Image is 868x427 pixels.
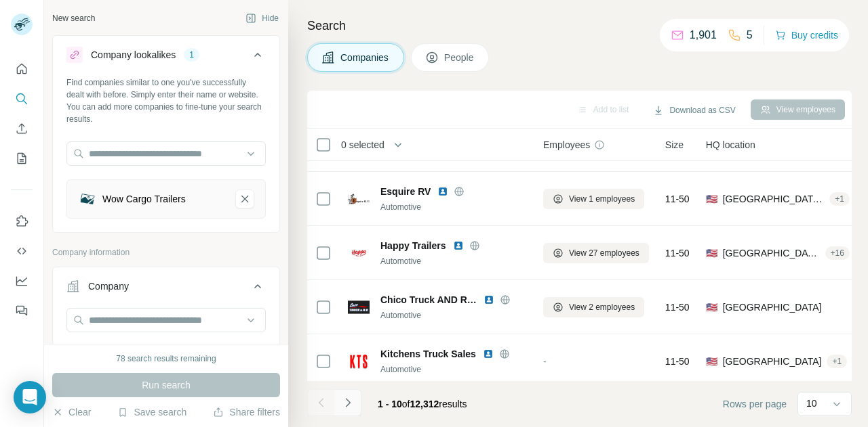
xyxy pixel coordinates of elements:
h4: Search [307,16,852,35]
img: Wow Cargo Trailers-logo [78,189,97,208]
button: Company [53,270,279,308]
img: Logo of Happy Trailers [348,242,370,264]
button: View 27 employees [543,243,649,263]
button: Wow Cargo Trailers-remove-button [235,189,254,208]
img: Logo of Chico Truck AND R.V. [348,296,370,318]
span: 1 - 10 [378,399,402,409]
button: Use Surfe API [11,239,33,263]
button: Dashboard [11,269,33,293]
span: 🇺🇸 [706,300,717,314]
p: Company information [52,246,280,259]
button: Use Surfe on LinkedIn [11,209,33,233]
button: My lists [11,146,33,171]
div: New search [52,12,95,24]
span: Esquire RV [380,185,431,198]
span: - [543,356,547,367]
div: Automotive [380,309,527,321]
div: + 16 [825,247,850,259]
button: Buy credits [775,26,838,45]
span: 11-50 [665,192,690,206]
span: Kitchens Truck Sales [380,347,476,361]
span: 🇺🇸 [706,355,717,368]
p: 5 [747,27,753,43]
span: View 27 employees [569,247,639,259]
button: Feedback [11,298,33,323]
span: 0 selected [341,138,384,152]
div: Automotive [380,363,527,376]
span: [GEOGRAPHIC_DATA] [723,355,822,368]
span: 11-50 [665,300,690,314]
button: Save search [117,405,186,419]
img: Logo of Kitchens Truck Sales [348,351,370,372]
div: Company [88,279,129,293]
img: LinkedIn logo [483,349,494,359]
button: Hide [236,8,288,28]
button: Enrich CSV [11,116,33,141]
button: Quick start [11,57,33,81]
img: Logo of Esquire RV [348,188,370,210]
span: results [378,399,467,409]
span: HQ location [706,138,755,152]
span: 🇺🇸 [706,192,717,206]
span: Companies [340,51,390,64]
span: Happy Trailers [380,239,446,252]
span: Chico Truck AND R.V. [380,293,477,307]
img: Avatar [11,14,33,35]
div: + 1 [827,355,847,367]
button: Navigate to next page [334,389,361,416]
img: LinkedIn logo [453,240,464,251]
button: Clear [52,405,91,419]
button: View 1 employees [543,189,644,209]
span: View 2 employees [569,301,635,313]
div: Open Intercom Messenger [14,381,46,413]
div: 78 search results remaining [116,353,216,365]
div: Find companies similar to one you've successfully dealt with before. Simply enter their name or w... [66,76,266,125]
span: 12,312 [410,399,439,409]
span: Rows per page [723,397,787,411]
img: LinkedIn logo [437,186,448,197]
button: Download as CSV [644,100,745,120]
button: Search [11,87,33,111]
button: Share filters [213,405,280,419]
span: Size [665,138,684,152]
div: Automotive [380,255,527,267]
div: Company lookalikes [91,48,176,62]
div: + 1 [829,193,850,205]
span: 11-50 [665,246,690,260]
span: View 1 employees [569,193,635,205]
span: [GEOGRAPHIC_DATA], [US_STATE] [723,246,820,260]
button: Company lookalikes1 [53,39,279,76]
div: 1 [184,49,199,61]
p: 10 [806,397,817,410]
p: 1,901 [690,27,717,43]
div: Automotive [380,201,527,213]
span: Employees [543,138,590,152]
span: [GEOGRAPHIC_DATA] [723,300,822,314]
img: LinkedIn logo [484,294,494,305]
span: People [444,51,475,64]
div: Wow Cargo Trailers [102,192,186,206]
span: 11-50 [665,355,690,368]
span: [GEOGRAPHIC_DATA], [US_STATE] [723,192,825,206]
span: of [402,399,410,409]
span: 🇺🇸 [706,246,717,260]
button: View 2 employees [543,297,644,317]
